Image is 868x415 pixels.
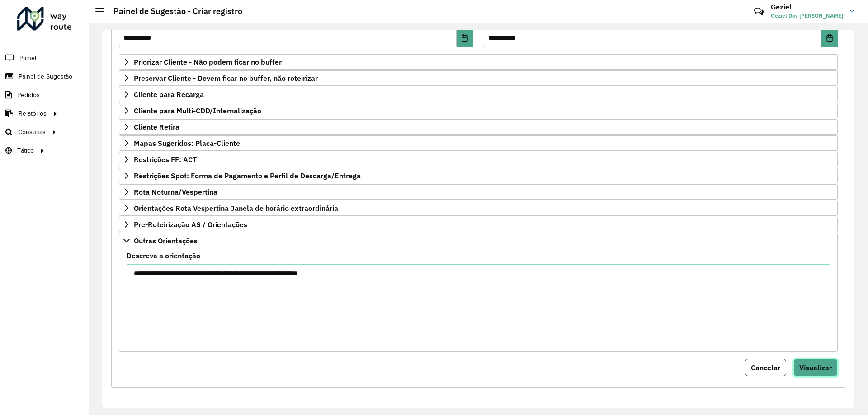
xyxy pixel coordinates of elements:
[134,123,179,131] span: Cliente Retira
[134,75,318,82] span: Preservar Cliente - Devem ficar no buffer, não roteirizar
[119,87,838,102] a: Cliente para Recarga
[751,363,780,372] span: Cancelar
[134,140,240,147] span: Mapas Sugeridos: Placa-Cliente
[134,205,338,212] span: Orientações Rota Vespertina Janela de horário extraordinária
[119,70,838,86] a: Preservar Cliente - Devem ficar no buffer, não roteirizar
[17,90,40,100] span: Pedidos
[19,109,47,118] span: Relatórios
[119,54,838,70] a: Priorizar Cliente - Não podem ficar no buffer
[119,119,838,135] a: Cliente Retira
[119,152,838,167] a: Restrições FF: ACT
[793,359,838,376] button: Visualizar
[119,233,838,248] a: Outras Orientações
[457,29,473,47] button: Choose Date
[749,2,769,21] a: Contato Rápido
[19,53,36,63] span: Painel
[119,168,838,183] a: Restrições Spot: Forma de Pagamento e Perfil de Descarga/Entrega
[18,127,46,137] span: Consultas
[134,58,282,65] span: Priorizar Cliente - Não podem ficar no buffer
[119,135,838,151] a: Mapas Sugeridos: Placa-Cliente
[821,29,838,47] button: Choose Date
[134,107,261,114] span: Cliente para Multi-CDD/Internalização
[104,6,242,16] h2: Painel de Sugestão - Criar registro
[134,91,204,98] span: Cliente para Recarga
[119,248,838,352] div: Outras Orientações
[771,3,843,11] h3: Geziel
[134,221,247,228] span: Pre-Roteirização AS / Orientações
[119,184,838,200] a: Rota Noturna/Vespertina
[771,12,843,20] span: Geziel Dos [PERSON_NAME]
[17,146,34,155] span: Tático
[119,217,838,232] a: Pre-Roteirização AS / Orientações
[119,201,838,216] a: Orientações Rota Vespertina Janela de horário extraordinária
[134,156,197,163] span: Restrições FF: ACT
[799,363,832,372] span: Visualizar
[19,72,72,81] span: Painel de Sugestão
[134,188,217,196] span: Rota Noturna/Vespertina
[127,250,200,261] label: Descreva a orientação
[745,359,786,376] button: Cancelar
[134,172,361,179] span: Restrições Spot: Forma de Pagamento e Perfil de Descarga/Entrega
[134,237,198,244] span: Outras Orientações
[119,103,838,118] a: Cliente para Multi-CDD/Internalização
